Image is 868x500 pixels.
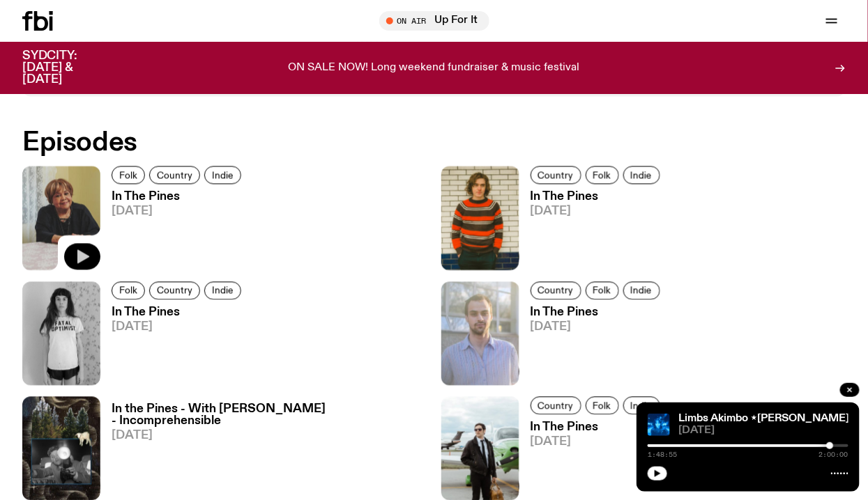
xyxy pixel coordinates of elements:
a: Indie [204,166,241,185]
a: Country [531,166,581,185]
span: Country [538,286,574,296]
a: Limbs Akimbo ⋆[PERSON_NAME]⋆ [678,413,857,424]
span: Folk [593,171,611,181]
a: In The Pines[DATE] [100,192,245,270]
span: [DATE] [112,206,245,218]
a: Folk [112,282,145,300]
a: In The Pines[DATE] [519,307,664,386]
span: Folk [119,286,137,296]
span: Country [157,171,192,181]
span: [DATE] [112,430,427,442]
a: In The Pines[DATE] [519,192,664,270]
span: [DATE] [531,437,664,448]
span: Indie [631,400,653,411]
a: Indie [623,282,660,300]
h3: In The Pines [112,307,245,319]
span: 2:00:00 [819,451,848,458]
span: Indie [631,171,653,181]
a: Folk [112,166,145,185]
span: [DATE] [531,206,664,218]
span: Folk [593,400,611,411]
a: Country [531,282,581,300]
span: [DATE] [112,322,245,334]
h3: In The Pines [531,307,664,319]
a: Indie [204,282,241,300]
h3: In The Pines [112,192,245,203]
h3: SYDCITY: [DATE] & [DATE] [22,50,112,86]
span: Indie [212,171,234,181]
span: Country [538,400,574,411]
a: Indie [623,166,660,185]
a: Country [531,397,581,415]
span: 1:48:55 [648,451,677,458]
button: On AirUp For It [379,11,489,31]
a: Folk [586,397,619,415]
a: Country [149,282,200,300]
a: Folk [586,166,619,185]
p: ON SALE NOW! Long weekend fundraiser & music festival [289,62,580,75]
a: Folk [586,282,619,300]
span: [DATE] [678,425,848,436]
a: Indie [623,397,660,415]
span: Indie [212,286,234,296]
a: Country [149,166,200,185]
span: Folk [593,286,611,296]
a: In The Pines[DATE] [100,307,245,386]
span: Country [538,171,574,181]
h2: Episodes [22,130,567,155]
span: Folk [119,171,137,181]
h3: In the Pines - With [PERSON_NAME] - Incomprehensible [112,404,427,428]
span: Country [157,286,192,296]
h3: In The Pines [531,422,664,434]
span: Indie [631,286,653,296]
h3: In The Pines [531,192,664,203]
span: [DATE] [531,322,664,334]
